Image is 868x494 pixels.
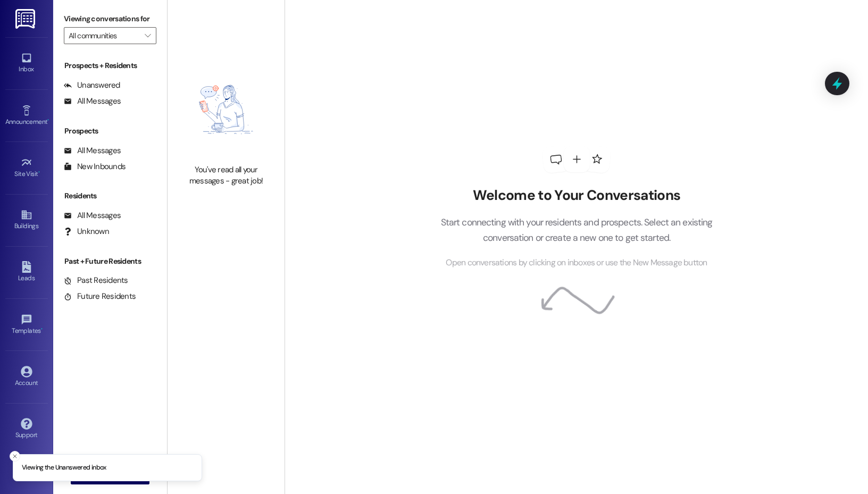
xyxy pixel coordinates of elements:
div: Prospects + Residents [53,60,167,71]
div: Prospects [53,125,167,137]
h2: Welcome to Your Conversations [424,187,729,204]
span: • [38,169,40,176]
a: Site Visit • [5,154,48,182]
button: Close toast [10,451,20,462]
span: • [41,325,43,333]
div: Past + Future Residents [53,256,167,267]
i:  [145,31,151,40]
a: Leads [5,258,48,287]
p: Viewing the Unanswered inbox [22,463,106,473]
div: Past Residents [64,275,128,286]
div: Unknown [64,226,109,237]
a: Support [5,415,48,443]
div: Residents [53,190,167,202]
a: Account [5,363,48,391]
span: Open conversations by clicking on inboxes or use the New Message button [446,256,707,270]
div: Future Residents [64,291,136,302]
a: Buildings [5,206,48,235]
img: ResiDesk Logo [15,9,37,29]
img: empty-state [179,60,273,159]
div: All Messages [64,145,121,156]
div: You've read all your messages - great job! [179,164,273,187]
label: Viewing conversations for [64,11,156,27]
a: Templates • [5,311,48,339]
div: Unanswered [64,80,120,91]
a: Inbox [5,49,48,78]
div: All Messages [64,96,121,107]
div: All Messages [64,210,121,221]
div: New Inbounds [64,161,126,172]
input: All communities [69,27,139,44]
span: • [47,116,49,124]
p: Start connecting with your residents and prospects. Select an existing conversation or create a n... [424,215,729,245]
